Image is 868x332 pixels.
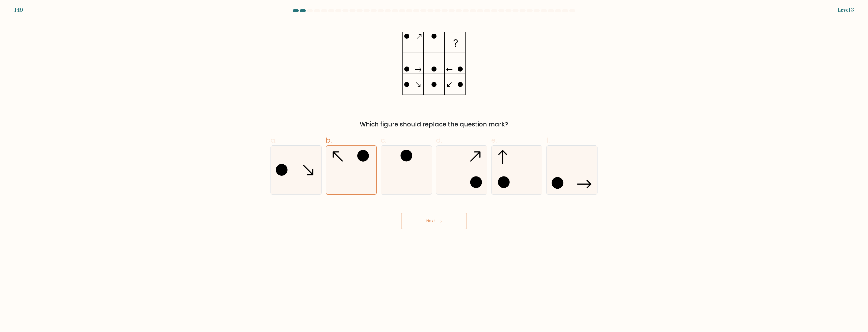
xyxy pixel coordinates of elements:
span: a. [270,135,277,145]
span: f. [546,135,550,145]
div: Level 3 [838,6,854,14]
div: Which figure should replace the question mark? [274,120,594,129]
button: Next [401,213,467,229]
span: e. [491,135,497,145]
span: c. [381,135,386,145]
div: 1:19 [14,6,23,14]
span: b. [326,135,332,145]
span: d. [436,135,442,145]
